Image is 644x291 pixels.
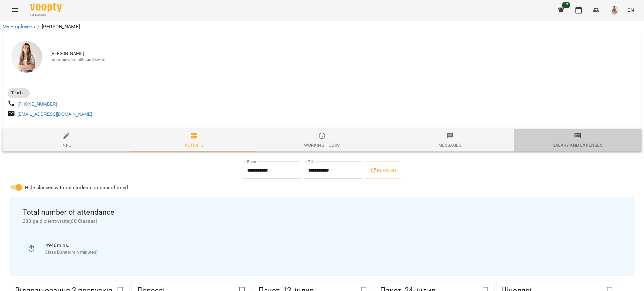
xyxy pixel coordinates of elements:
[3,24,35,30] a: My Employees
[23,207,621,217] span: Total number of attendance
[370,167,396,174] span: Refresh
[185,141,204,149] div: Activity
[438,141,461,149] div: Messages
[50,51,636,57] span: [PERSON_NAME]
[45,249,616,255] p: Class Duration(in minutes)
[18,112,92,117] a: [EMAIL_ADDRESS][DOMAIN_NAME]
[25,184,128,191] span: Hide classes without students or unconfirmed
[553,141,602,149] div: Salary and Expenses
[30,3,62,12] img: Voopty Logo
[562,2,570,8] span: 17
[8,90,30,96] span: Teacher
[625,4,636,16] button: EN
[50,57,636,63] span: викладач англійської мови
[3,23,641,30] nav: breadcrumb
[627,7,634,13] span: EN
[37,23,39,30] li: /
[610,6,619,14] img: 991d444c6ac07fb383591aa534ce9324.png
[18,102,57,107] a: [PHONE_NUMBER]
[304,141,340,149] div: Working hours
[365,162,401,179] button: Refresh
[8,3,23,18] button: Menu
[42,23,80,30] p: [PERSON_NAME]
[61,141,72,149] div: Info
[23,217,621,225] span: 238 paid client-visits ( 68 Classes )
[45,242,616,249] p: 4940 mins.
[11,41,42,73] img: Михно Віта Олександрівна
[30,13,62,17] span: For Business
